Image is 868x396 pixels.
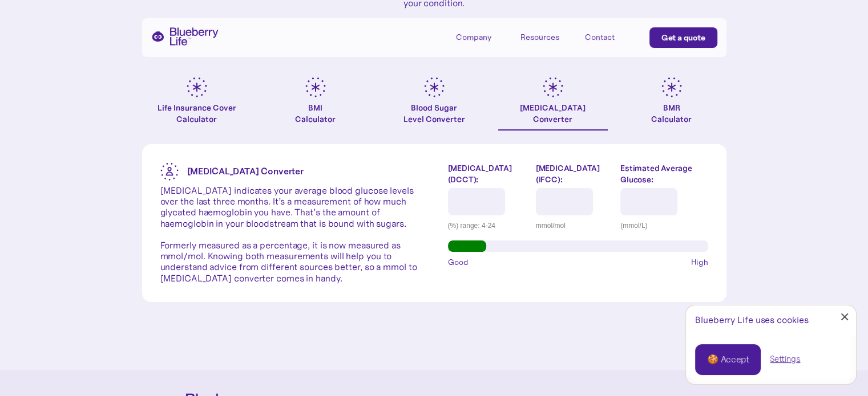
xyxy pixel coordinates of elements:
[651,102,692,125] div: BMR Calculator
[585,27,636,46] a: Contact
[695,344,761,375] a: 🍪 Accept
[520,102,586,125] div: [MEDICAL_DATA] Converter
[520,27,572,46] div: Resources
[585,32,615,42] div: Contact
[620,162,708,185] label: Estimated Average Glucose:
[845,317,845,317] div: Close Cookie Popup
[456,32,491,42] div: Company
[695,315,847,325] div: Blueberry Life uses cookies
[295,102,336,125] div: BMI Calculator
[142,102,252,125] div: Life Insurance Cover Calculator
[403,102,465,125] div: Blood Sugar Level Converter
[649,27,717,48] a: Get a quote
[536,162,612,185] label: [MEDICAL_DATA] (IFCC):
[456,27,507,46] div: Company
[520,32,559,42] div: Resources
[448,162,527,185] label: [MEDICAL_DATA] (DCCT):
[620,220,708,231] div: (mmol/L)
[617,77,726,130] a: BMRCalculator
[380,77,489,130] a: Blood SugarLevel Converter
[707,353,749,366] div: 🍪 Accept
[142,77,252,130] a: Life Insurance Cover Calculator
[770,353,800,365] a: Settings
[160,185,421,284] p: [MEDICAL_DATA] indicates your average blood glucose levels over the last three months. It’s a mea...
[498,77,608,130] a: [MEDICAL_DATA]Converter
[187,165,304,177] strong: [MEDICAL_DATA] Converter
[691,256,708,268] span: High
[536,220,612,231] div: mmol/mol
[151,27,219,46] a: home
[448,220,527,231] div: (%) range: 4-24
[261,77,370,130] a: BMICalculator
[833,305,856,328] a: Close Cookie Popup
[661,32,705,43] div: Get a quote
[448,256,469,268] span: Good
